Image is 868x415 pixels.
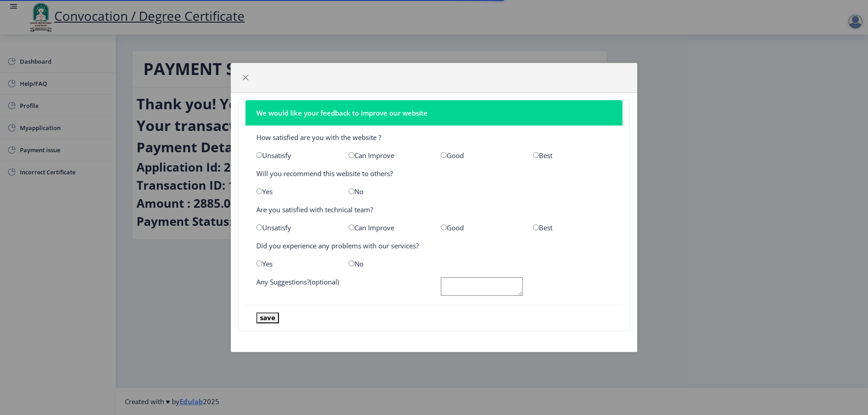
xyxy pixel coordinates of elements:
div: Did you experience any problems with our services? [250,241,618,250]
div: Can Improve [342,223,434,232]
div: Will you recommend this website to others? [250,169,618,178]
button: save [256,312,279,323]
div: Can Improve [342,151,434,160]
div: Best [526,151,618,160]
div: Any Suggestions?(optional) [250,277,434,298]
div: Yes [250,187,342,196]
div: Yes [250,259,342,268]
div: Best [526,223,618,232]
div: No [342,259,434,268]
div: Unsatisfy [250,151,342,160]
div: Good [434,151,526,160]
div: How satisfied are you with the website ? [250,133,618,142]
div: No [342,187,434,196]
div: Good [434,223,526,232]
div: Unsatisfy [250,223,342,232]
div: Are you satisfied with technical team? [250,205,618,214]
nb-card-header: We would like your feedback to improve our website [245,100,623,126]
